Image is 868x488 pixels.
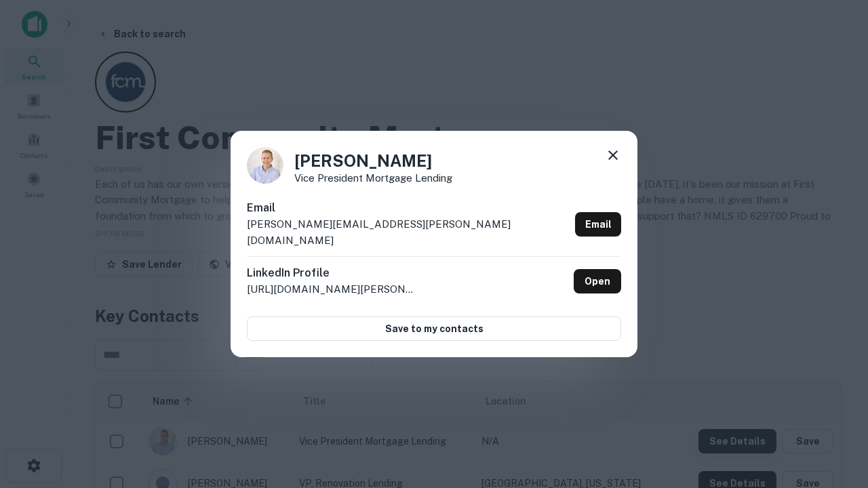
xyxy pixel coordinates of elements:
a: Open [574,269,621,293]
button: Save to my contacts [247,317,621,341]
a: Email [575,212,621,237]
p: Vice President Mortgage Lending [294,173,452,183]
h6: Email [247,200,570,216]
p: [PERSON_NAME][EMAIL_ADDRESS][PERSON_NAME][DOMAIN_NAME] [247,216,570,248]
h4: [PERSON_NAME] [294,148,452,173]
h6: LinkedIn Profile [247,265,416,281]
p: [URL][DOMAIN_NAME][PERSON_NAME] [247,281,416,298]
iframe: Chat Widget [800,336,868,401]
img: 1520878720083 [247,147,283,184]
